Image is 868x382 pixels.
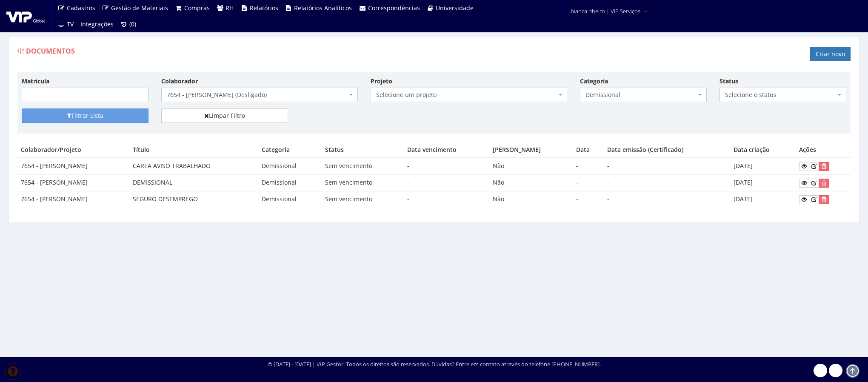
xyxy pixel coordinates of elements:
[489,175,573,191] td: Não
[17,142,129,158] th: Colaborador/Projeto
[368,4,420,12] span: Correspondências
[730,142,796,158] th: Data criação
[80,20,114,28] span: Integrações
[580,88,707,102] span: Demissional
[258,158,322,174] td: Demissional
[404,142,489,158] th: Data vencimento
[161,77,198,86] label: Colaborador
[54,16,77,32] a: TV
[129,158,258,174] td: CARTA AVISO TRABALHADO
[322,175,404,191] td: Sem vencimento
[17,191,129,208] td: 7654 - [PERSON_NAME]
[730,191,796,208] td: [DATE]
[604,142,730,158] th: Data emissão (Certificado)
[17,158,129,174] td: 7654 - [PERSON_NAME]
[436,4,474,12] span: Universidade
[585,91,696,99] span: Demissional
[720,77,738,86] label: Status
[571,7,640,15] span: bianca.ribeiro | VIP Serviços
[268,360,601,368] div: © [DATE] - [DATE] | VIP Gestor. Todos os direitos são reservados. Dúvidas? Entre em contato atrav...
[404,158,489,174] td: -
[167,91,347,99] span: 7654 - DENISON TORRES ROZENDO (Desligado)
[371,77,392,86] label: Projeto
[604,175,730,191] td: -
[22,108,148,123] button: Filtrar Lista
[376,91,557,99] span: Selecione um projeto
[604,158,730,174] td: -
[573,191,604,208] td: -
[489,142,573,158] th: [PERSON_NAME]
[810,47,851,61] a: Criar novo
[117,16,140,32] a: (0)
[730,158,796,174] td: [DATE]
[129,20,136,28] span: (0)
[371,88,567,102] span: Selecione um projeto
[725,91,836,99] span: Selecione o status
[322,158,404,174] td: Sem vencimento
[489,158,573,174] td: Não
[26,46,75,56] span: Documentos
[322,191,404,208] td: Sem vencimento
[226,4,234,12] span: RH
[111,4,168,12] span: Gestão de Materiais
[404,175,489,191] td: -
[67,20,74,28] span: TV
[604,191,730,208] td: -
[294,4,352,12] span: Relatórios Analíticos
[404,191,489,208] td: -
[573,158,604,174] td: -
[573,142,604,158] th: Data
[258,191,322,208] td: Demissional
[77,16,117,32] a: Integrações
[258,175,322,191] td: Demissional
[67,4,95,12] span: Cadastros
[161,108,288,123] a: Limpar Filtro
[489,191,573,208] td: Não
[129,142,258,158] th: Título
[322,142,404,158] th: Status
[6,10,45,23] img: logo
[250,4,278,12] span: Relatórios
[258,142,322,158] th: Categoria
[17,175,129,191] td: 7654 - [PERSON_NAME]
[22,77,49,86] label: Matrícula
[730,175,796,191] td: [DATE]
[573,175,604,191] td: -
[161,88,358,102] span: 7654 - DENISON TORRES ROZENDO (Desligado)
[796,142,851,158] th: Ações
[720,88,846,102] span: Selecione o status
[129,191,258,208] td: SEGURO DESEMPREGO
[184,4,210,12] span: Compras
[129,175,258,191] td: DEMISSIONAL
[580,77,608,86] label: Categoria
